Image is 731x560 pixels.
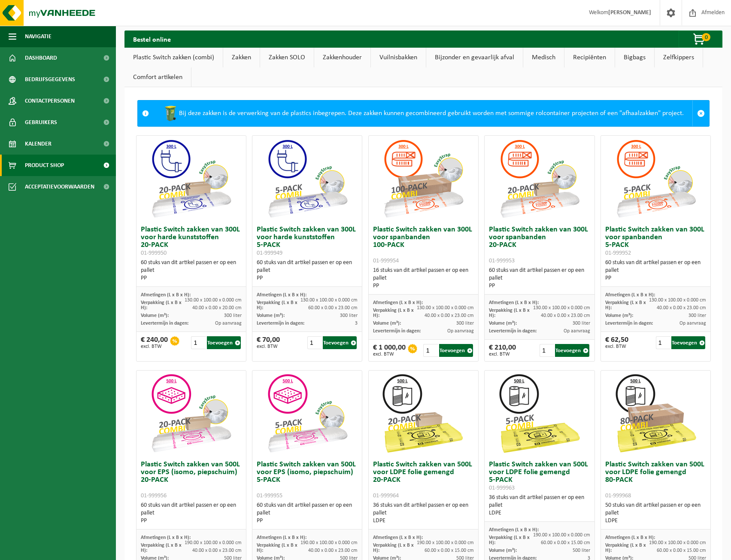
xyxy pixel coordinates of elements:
[257,300,297,310] span: Verpakking (L x B x H):
[373,502,474,525] div: 36 stuks van dit artikel passen er op een pallet
[605,502,706,525] div: 50 stuks van dit artikel passen er op een pallet
[679,321,706,326] span: Op aanvraag
[25,133,52,155] span: Kalender
[25,176,94,198] span: Acceptatievoorwaarden
[489,226,590,265] h3: Plastic Switch zakken van 300L voor spanbanden 20-PACK
[564,329,590,334] span: Op aanvraag
[148,136,234,222] img: 01-999950
[373,344,406,357] div: € 1 000,00
[191,336,206,349] input: 1
[702,33,710,41] span: 0
[141,543,182,553] span: Verpakking (L x B x H):
[380,371,466,457] img: 01-999964
[605,344,628,349] span: excl. BTW
[257,292,306,298] span: Afmetingen (L x B x H):
[257,344,280,349] span: excl. BTW
[141,461,242,499] h3: Plastic Switch zakken van 500L voor EPS (isomo, piepschuim) 20-PACK
[25,47,57,69] span: Dashboard
[489,509,590,517] div: LDPE
[489,258,515,264] span: 01-999953
[257,250,282,256] span: 01-999949
[141,535,191,540] span: Afmetingen (L x B x H):
[613,371,699,457] img: 01-999968
[555,344,589,357] button: Toevoegen
[605,321,653,326] span: Levertermijn in dagen:
[656,336,670,349] input: 1
[141,250,167,256] span: 01-999950
[489,282,590,290] div: PP
[373,329,421,334] span: Levertermijn in dagen:
[605,461,706,499] h3: Plastic Switch zakken van 500L voor LDPE folie gemengd 80-PACK
[141,226,242,257] h3: Plastic Switch zakken van 300L voor harde kunststoffen 20-PACK
[257,517,358,525] div: PP
[124,48,223,67] a: Plastic Switch zakken (combi)
[141,292,191,298] span: Afmetingen (L x B x H):
[307,336,322,349] input: 1
[447,329,474,334] span: Op aanvraag
[489,329,537,334] span: Levertermijn in dagen:
[257,543,297,553] span: Verpakking (L x B x H):
[373,535,423,540] span: Afmetingen (L x B x H):
[608,9,651,16] strong: [PERSON_NAME]
[613,136,699,222] img: 01-999952
[605,292,655,298] span: Afmetingen (L x B x H):
[373,517,474,525] div: LDPE
[373,267,474,290] div: 16 stuks van dit artikel passen er op een pallet
[649,540,706,545] span: 190.00 x 100.00 x 0.000 cm
[224,313,242,318] span: 300 liter
[655,48,703,67] a: Zelfkippers
[314,48,370,67] a: Zakkenhouder
[564,48,615,67] a: Recipiënten
[223,48,260,67] a: Zakken
[141,517,242,525] div: PP
[257,461,358,499] h3: Plastic Switch zakken van 500L voor EPS (isomo, piepschuim) 5-PACK
[573,548,590,553] span: 500 liter
[141,321,188,326] span: Levertermijn in dagen:
[25,112,57,133] span: Gebruikers
[124,67,191,87] a: Comfort artikelen
[456,321,474,326] span: 300 liter
[300,540,358,545] span: 190.00 x 100.00 x 0.000 cm
[25,26,52,47] span: Navigatie
[373,352,406,357] span: excl. BTW
[489,352,516,357] span: excl. BTW
[257,502,358,525] div: 60 stuks van dit artikel passen er op een pallet
[141,274,242,282] div: PP
[605,274,706,282] div: PP
[25,69,75,90] span: Bedrijfsgegevens
[533,533,590,538] span: 190.00 x 100.00 x 0.000 cm
[692,100,709,126] a: Sluit melding
[417,305,474,310] span: 130.00 x 100.00 x 0.000 cm
[689,313,706,318] span: 300 liter
[141,502,242,525] div: 60 stuks van dit artikel passen er op een pallet
[489,548,517,553] span: Volume (m³):
[300,298,358,303] span: 130.00 x 100.00 x 0.000 cm
[540,344,554,357] input: 1
[192,548,242,553] span: 40.00 x 0.00 x 23.00 cm
[340,313,358,318] span: 300 liter
[489,300,539,305] span: Afmetingen (L x B x H):
[426,48,523,67] a: Bijzonder en gevaarlijk afval
[489,494,590,517] div: 36 stuks van dit artikel passen er op een pallet
[649,298,706,303] span: 130.00 x 100.00 x 0.000 cm
[489,321,517,326] span: Volume (m³):
[308,548,358,553] span: 40.00 x 0.00 x 23.00 cm
[373,226,474,265] h3: Plastic Switch zakken van 300L voor spanbanden 100-PACK
[605,336,628,349] div: € 62,50
[373,308,414,318] span: Verpakking (L x B x H):
[489,535,530,545] span: Verpakking (L x B x H):
[417,540,474,545] span: 190.00 x 100.00 x 0.000 cm
[323,336,357,349] button: Toevoegen
[523,48,564,67] a: Medisch
[605,259,706,282] div: 60 stuks van dit artikel passen er op een pallet
[679,30,722,48] button: 0
[25,155,64,176] span: Product Shop
[497,371,582,457] img: 01-999963
[605,300,646,310] span: Verpakking (L x B x H):
[185,540,242,545] span: 190.00 x 100.00 x 0.000 cm
[148,371,234,457] img: 01-999956
[25,90,75,112] span: Contactpersonen
[605,226,706,257] h3: Plastic Switch zakken van 300L voor spanbanden 5-PACK
[257,226,358,257] h3: Plastic Switch zakken van 300L voor harde kunststoffen 5-PACK
[185,298,242,303] span: 130.00 x 100.00 x 0.000 cm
